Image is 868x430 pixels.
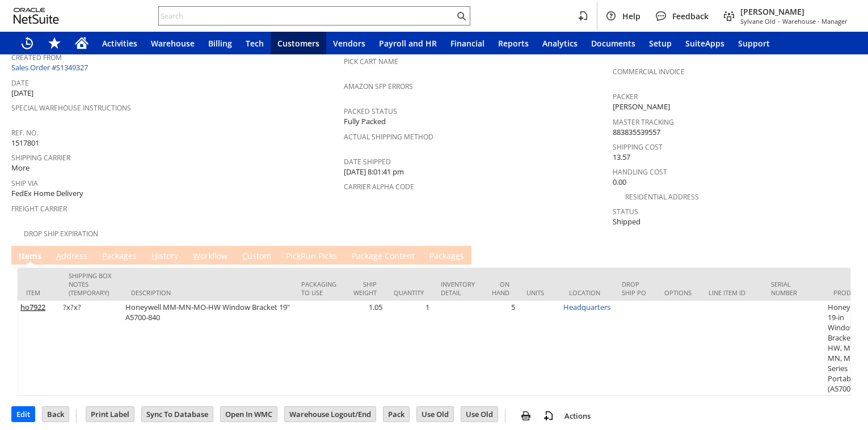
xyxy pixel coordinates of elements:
[427,250,467,263] a: Packages
[441,280,475,297] div: Inventory Detail
[613,177,626,188] span: 0.00
[454,9,468,23] svg: Search
[344,132,433,142] a: Actual Shipping Method
[11,62,91,73] a: Sales Order #S1349327
[26,288,52,297] div: Item
[11,178,38,188] a: Ship Via
[221,407,277,422] input: Open In WMC
[60,301,123,395] td: ?x?x?
[326,32,372,54] a: Vendors
[20,36,34,50] svg: Recent Records
[102,38,137,49] span: Activities
[41,32,68,54] div: Shortcuts
[542,409,555,423] img: add-record.svg
[24,229,98,239] a: Drop Ship Expiration
[385,301,432,395] td: 1
[417,407,453,422] input: Use Old
[613,152,630,163] span: 13.57
[11,53,62,62] a: Created From
[373,250,378,261] span: g
[131,288,284,297] div: Description
[349,250,418,263] a: Package Content
[672,11,709,22] span: Feedback
[778,17,780,25] span: -
[685,38,724,49] span: SuiteApps
[285,407,376,422] input: Warehouse Logout/End
[239,32,271,54] a: Tech
[283,250,340,263] a: PickRun Picks
[444,32,491,54] a: Financial
[297,250,301,261] span: k
[344,167,404,177] span: [DATE] 8:01:41 pm
[95,32,144,54] a: Activities
[461,407,498,422] input: Use Old
[11,103,131,113] a: Special Warehouse Instructions
[344,157,391,167] a: Date Shipped
[833,288,863,297] div: Product
[193,250,200,261] span: W
[353,280,377,297] div: Ship Weight
[11,204,67,214] a: Freight Carrier
[519,409,533,423] img: print.svg
[12,407,35,422] input: Edit
[301,280,336,297] div: Packaging to Use
[102,250,107,261] span: P
[68,32,95,54] a: Home
[664,288,692,297] div: Options
[159,9,454,23] input: Search
[613,117,674,127] a: Master Tracking
[11,153,70,163] a: Shipping Carrier
[123,301,293,395] td: Honeywell MM-MN-MO-HW Window Bracket 19" A5700-840
[14,8,59,24] svg: logo
[569,288,605,297] div: Location
[613,216,641,227] span: Shipped
[782,17,848,25] span: Warehouse - Manager
[16,250,44,263] a: Items
[560,411,595,421] a: Actions
[99,250,140,263] a: Packages
[86,407,134,422] input: Print Label
[69,271,114,297] div: Shipping Box Notes (Temporary)
[731,32,777,54] a: Support
[591,38,635,49] span: Documents
[584,32,642,54] a: Documents
[642,32,679,54] a: Setup
[149,250,181,263] a: History
[536,32,584,54] a: Analytics
[563,302,610,312] a: Headquarters
[344,82,413,91] a: Amazon SFP Errors
[271,32,326,54] a: Customers
[75,36,89,50] svg: Home
[613,101,670,112] span: [PERSON_NAME]
[344,116,386,127] span: Fully Packed
[738,38,770,49] span: Support
[19,250,22,261] span: I
[771,280,816,297] div: Serial Number
[709,288,754,297] div: Line Item ID
[11,188,83,199] span: FedEx Home Delivery
[344,57,398,66] a: Pick Cart Name
[151,38,195,49] span: Warehouse
[333,38,365,49] span: Vendors
[246,38,264,49] span: Tech
[20,302,45,312] a: ho7922
[151,250,157,261] span: H
[144,32,201,54] a: Warehouse
[498,38,529,49] span: Reports
[242,250,247,261] span: C
[836,248,850,262] a: Unrolled view on
[613,92,638,101] a: Packer
[344,182,414,191] a: Carrier Alpha Code
[526,288,552,297] div: Units
[740,17,776,25] span: Sylvane Old
[14,32,41,54] a: Recent Records
[48,36,61,50] svg: Shortcuts
[450,38,484,49] span: Financial
[613,67,685,76] a: Commercial Invoice
[379,38,437,49] span: Payroll and HR
[11,163,30,173] span: More
[613,167,667,177] a: Handling Cost
[11,78,29,88] a: Date
[384,407,409,422] input: Pack
[394,288,424,297] div: Quantity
